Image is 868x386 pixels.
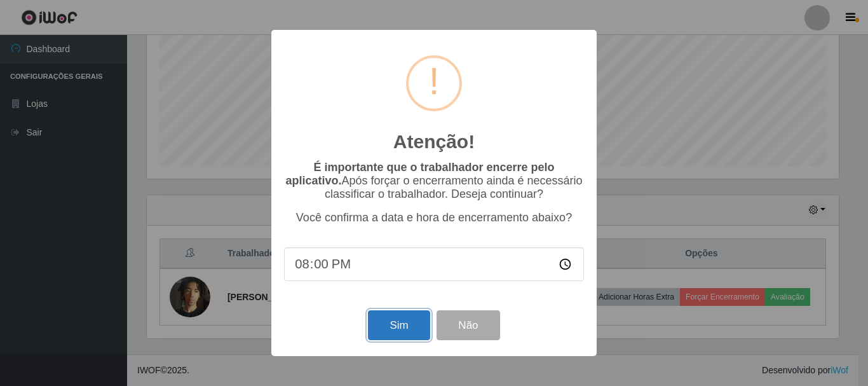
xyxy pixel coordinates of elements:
[285,161,554,187] b: É importante que o trabalhador encerre pelo aplicativo.
[368,310,430,340] button: Sim
[284,161,584,201] p: Após forçar o encerramento ainda é necessário classificar o trabalhador. Deseja continuar?
[393,130,475,153] h2: Atenção!
[284,211,584,224] p: Você confirma a data e hora de encerramento abaixo?
[437,310,499,340] button: Não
